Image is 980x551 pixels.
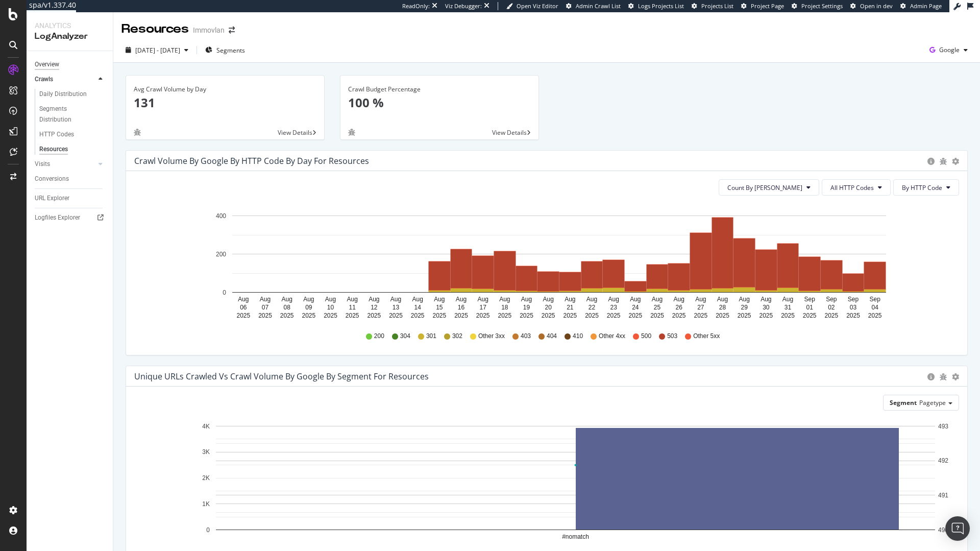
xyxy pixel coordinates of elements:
span: 403 [521,332,531,341]
text: 02 [828,304,835,311]
a: Crawls [35,74,95,85]
text: Aug [586,296,597,303]
text: Sep [826,296,837,303]
div: circle-info [927,158,935,165]
span: Segment [890,398,917,407]
span: 200 [374,332,384,341]
a: Open Viz Editor [506,2,558,10]
text: 2025 [411,312,425,319]
text: 15 [436,304,443,311]
div: bug [940,373,947,380]
text: 400 [216,212,226,220]
text: Aug [565,296,575,303]
span: View Details [492,128,527,137]
text: 2025 [694,312,707,319]
text: 2025 [650,312,664,319]
div: Overview [35,59,59,70]
a: Segments Distribution [39,104,106,125]
text: 06 [240,304,247,311]
span: Open Viz Editor [517,2,558,10]
div: Crawl Budget Percentage [348,85,531,94]
text: Aug [782,296,793,303]
text: 21 [567,304,574,311]
a: Logfiles Explorer [35,212,106,223]
text: 07 [262,304,269,311]
a: URL Explorer [35,193,106,204]
text: 27 [697,304,704,311]
div: Daily Distribution [39,89,87,100]
text: Aug [369,296,379,303]
a: Daily Distribution [39,89,106,100]
text: 09 [305,304,312,311]
text: 2025 [346,312,359,319]
span: Projects List [701,2,733,10]
text: 2025 [628,312,642,319]
div: ReadOnly: [402,2,430,10]
text: 2025 [716,312,729,319]
text: 2025 [454,312,468,319]
span: Count By Day [727,183,802,192]
text: 16 [458,304,465,311]
text: 2025 [585,312,599,319]
text: Aug [695,296,706,303]
span: 404 [547,332,557,341]
text: 491 [938,492,948,499]
text: Aug [412,296,423,303]
div: A chart. [134,204,951,322]
text: 490 [938,526,948,534]
div: Conversions [35,174,69,184]
div: LogAnalyzer [35,31,105,42]
text: Sep [848,296,859,303]
span: Project Settings [801,2,843,10]
text: Aug [717,296,728,303]
text: 2025 [824,312,838,319]
span: Google [939,45,960,54]
text: Aug [303,296,314,303]
text: 23 [610,304,617,311]
text: 20 [545,304,552,311]
text: Aug [238,296,249,303]
text: 14 [414,304,421,311]
span: 503 [667,332,677,341]
div: bug [940,158,947,165]
div: Immovlan [193,25,225,35]
text: 30 [763,304,770,311]
span: Other 4xx [599,332,625,341]
div: Avg Crawl Volume by Day [134,85,316,94]
text: 08 [283,304,290,311]
span: 410 [573,332,583,341]
span: Segments [216,46,245,55]
div: Resources [39,144,68,155]
text: 2025 [672,312,686,319]
span: Logs Projects List [638,2,684,10]
text: 2025 [803,312,817,319]
text: 2025 [236,312,250,319]
text: Aug [456,296,467,303]
text: 2025 [476,312,490,319]
div: gear [952,158,959,165]
text: 0 [223,289,226,296]
a: Project Settings [792,2,843,10]
text: 03 [850,304,857,311]
div: bug [348,129,355,136]
span: Admin Crawl List [576,2,621,10]
div: Resources [121,20,189,38]
button: Count By [PERSON_NAME] [719,179,819,196]
text: 29 [741,304,748,311]
text: 2K [202,475,210,482]
span: By HTTP Code [902,183,942,192]
text: 2025 [280,312,294,319]
text: 25 [654,304,661,311]
text: 2025 [542,312,555,319]
text: 13 [393,304,400,311]
a: Open in dev [850,2,893,10]
a: HTTP Codes [39,129,106,140]
text: 493 [938,423,948,430]
text: Aug [761,296,771,303]
a: Project Page [741,2,784,10]
text: Aug [281,296,292,303]
div: Unique URLs Crawled vs Crawl Volume by google by Segment for Resources [134,371,429,381]
text: 4K [202,423,210,430]
text: 26 [675,304,682,311]
text: 04 [871,304,878,311]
